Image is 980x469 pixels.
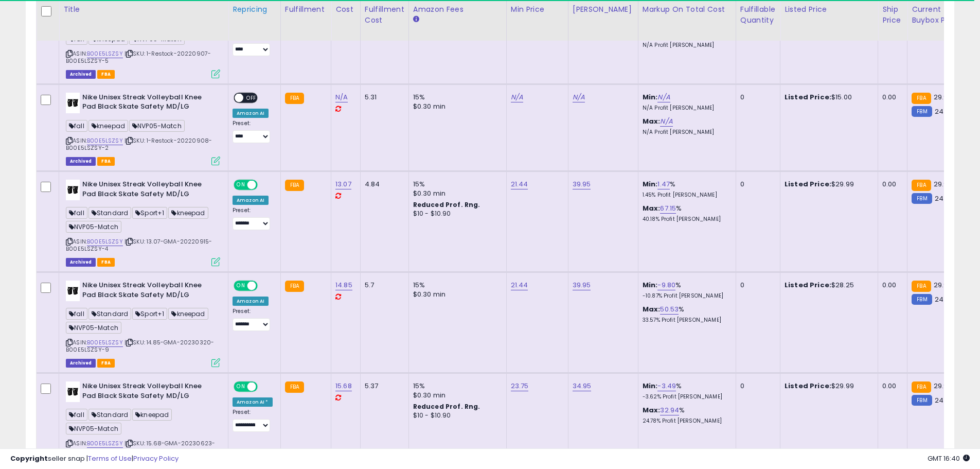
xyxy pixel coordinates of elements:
small: FBA [285,381,304,393]
div: Preset: [233,120,273,143]
small: FBM [912,106,932,117]
span: kneepad [88,120,128,132]
div: $0.30 min [413,391,498,400]
b: Max: [643,116,661,126]
span: OFF [256,282,273,290]
div: 15% [413,93,498,102]
div: ASIN: [66,180,220,265]
div: Preset: [233,207,273,230]
span: 24.99 [935,395,954,405]
b: Reduced Prof. Rng. [413,200,480,209]
div: % [643,305,728,324]
p: N/A Profit [PERSON_NAME] [643,42,728,49]
div: Amazon AI * [233,397,273,407]
b: Nike Unisex Streak Volleyball Knee Pad Black Skate Safety MD/LG [82,281,207,302]
a: 21.44 [511,280,528,290]
b: Min: [643,92,658,102]
div: ASIN: [66,6,220,77]
b: Nike Unisex Streak Volleyball Knee Pad Black Skate Safety MD/LG [82,381,207,403]
span: OFF [243,93,260,102]
span: FBA [97,157,115,166]
div: 5.7 [365,281,401,290]
div: 15% [413,381,498,391]
div: 4.84 [365,180,401,189]
span: fall [66,409,87,421]
b: Max: [643,304,661,314]
span: 24.99 [935,294,954,304]
div: 15% [413,281,498,290]
a: B00E5LSZSY [87,237,123,246]
div: Preset: [233,308,273,331]
a: 39.95 [573,179,591,189]
p: -10.87% Profit [PERSON_NAME] [643,292,728,300]
span: fall [66,308,87,320]
span: Listings that have been deleted from Seller Central [66,359,96,368]
p: N/A Profit [PERSON_NAME] [643,129,728,136]
div: % [643,381,728,401]
div: 0 [740,180,772,189]
b: Min: [643,381,658,391]
p: 40.18% Profit [PERSON_NAME] [643,216,728,223]
b: Listed Price: [785,280,831,290]
span: ON [235,383,247,391]
small: FBA [285,93,304,104]
b: Min: [643,280,658,290]
div: 15% [413,180,498,189]
small: FBM [912,395,932,406]
div: 5.37 [365,381,401,391]
div: $15.00 [785,93,870,102]
span: NVP05-Match [66,322,121,334]
b: Nike Unisex Streak Volleyball Knee Pad Black Skate Safety MD/LG [82,180,207,201]
a: N/A [573,92,585,102]
span: kneepad [168,308,208,320]
div: 0.00 [882,180,899,189]
div: Min Price [511,4,564,15]
span: FBA [97,70,115,79]
span: | SKU: 1-Restock-20220907-B00E5LSZSY-5 [66,49,211,65]
span: fall [66,120,87,132]
div: Current Buybox Price [912,4,965,26]
div: Listed Price [785,4,874,15]
div: [PERSON_NAME] [573,4,634,15]
a: N/A [335,92,348,102]
b: Nike Unisex Streak Volleyball Knee Pad Black Skate Safety MD/LG [82,93,207,114]
div: ASIN: [66,93,220,164]
div: 0.00 [882,93,899,102]
a: 32.94 [660,405,679,415]
img: 21XHQlsdK3S._SL40_.jpg [66,281,80,301]
small: FBA [285,281,304,292]
div: $29.99 [785,381,870,391]
a: 15.68 [335,381,352,391]
b: Min: [643,179,658,189]
div: % [643,204,728,223]
a: B00E5LSZSY [87,338,123,347]
div: % [643,180,728,199]
div: Title [63,4,224,15]
span: 29.99 [934,381,952,391]
span: Sport+1 [132,308,167,320]
span: ON [235,181,247,189]
small: FBA [912,93,931,104]
a: 21.44 [511,179,528,189]
div: Ship Price [882,4,903,26]
div: 0 [740,93,772,102]
span: Standard [88,308,131,320]
span: 29.99 [934,179,952,189]
a: 39.95 [573,280,591,290]
a: Terms of Use [88,454,132,463]
p: -3.62% Profit [PERSON_NAME] [643,393,728,401]
span: 24.99 [935,194,954,203]
span: 29.99 [934,280,952,290]
b: Max: [643,203,661,213]
span: kneepad [168,207,208,219]
span: Standard [88,207,131,219]
div: $10 - $10.90 [413,411,498,420]
div: 0.00 [882,281,899,290]
small: FBA [285,180,304,191]
div: Cost [335,4,356,15]
a: 50.53 [660,304,679,315]
span: Listings that have been deleted from Seller Central [66,258,96,267]
div: % [643,281,728,300]
div: $0.30 min [413,290,498,299]
div: Markup on Total Cost [643,4,732,15]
